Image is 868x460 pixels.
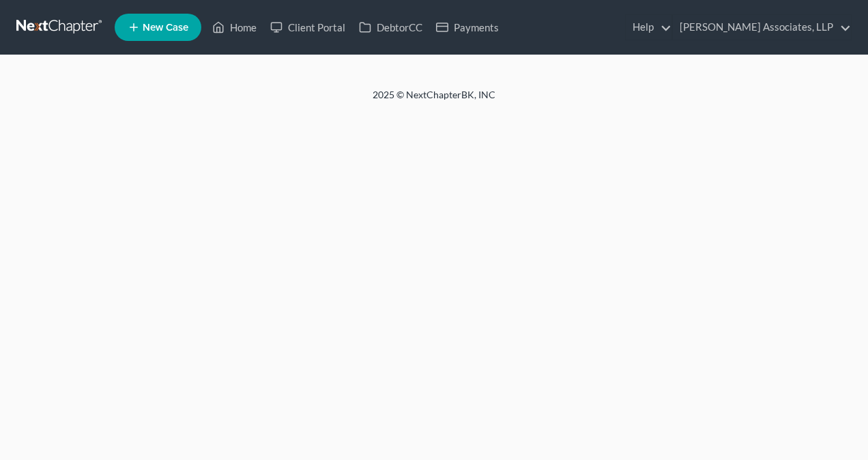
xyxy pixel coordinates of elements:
[626,15,671,40] a: Help
[205,15,263,40] a: Home
[673,15,851,40] a: [PERSON_NAME] Associates, LLP
[352,15,429,40] a: DebtorCC
[45,88,823,113] div: 2025 © NextChapterBK, INC
[429,15,506,40] a: Payments
[263,15,352,40] a: Client Portal
[115,14,201,41] new-legal-case-button: New Case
